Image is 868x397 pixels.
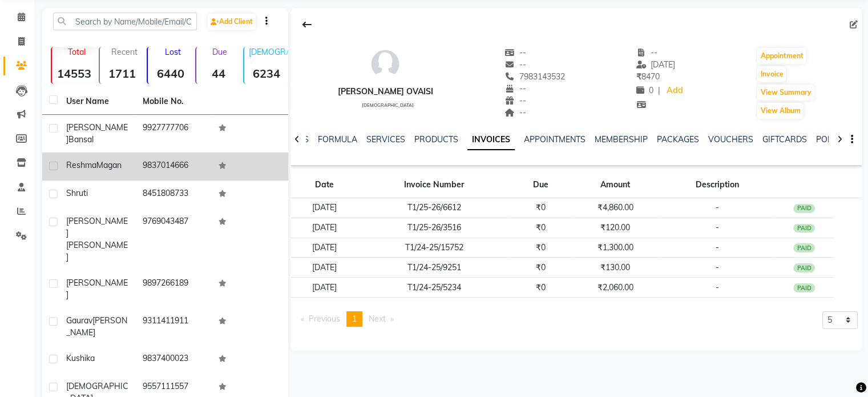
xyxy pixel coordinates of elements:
[66,216,128,238] span: [PERSON_NAME]
[136,308,212,346] td: 9311411911
[358,258,510,278] td: T1/24-25/9251
[757,85,814,101] button: View Summary
[571,238,660,258] td: ₹1,300.00
[358,238,510,258] td: T1/24-25/15752
[66,240,128,262] span: [PERSON_NAME]
[716,202,719,212] span: -
[136,208,212,270] td: 9769043487
[136,115,212,153] td: 9927777706
[52,66,96,81] strong: 14553
[504,71,565,82] span: 7983143532
[148,66,192,81] strong: 6440
[716,262,719,272] span: -
[571,278,660,298] td: ₹2,060.00
[152,47,192,57] p: Lost
[708,134,753,145] a: VOUCHERS
[636,59,676,70] span: [DATE]
[636,47,658,58] span: --
[244,66,289,81] strong: 6234
[56,47,96,57] p: Total
[636,85,653,95] span: 0
[290,172,358,198] th: Date
[657,134,699,145] a: PACKAGES
[66,160,96,170] span: Reshma
[318,134,357,145] a: FORMULA
[290,238,358,258] td: [DATE]
[510,172,571,198] th: Due
[524,134,586,145] a: APPOINTMENTS
[757,48,806,64] button: Appointment
[510,218,571,238] td: ₹0
[636,71,641,82] span: ₹
[196,66,241,81] strong: 44
[368,47,402,81] img: avatar
[100,66,144,81] strong: 1711
[665,83,685,99] a: Add
[136,270,212,308] td: 9897266189
[660,172,774,198] th: Description
[793,263,815,272] div: PAID
[362,102,414,108] span: [DEMOGRAPHIC_DATA]
[136,181,212,208] td: 8451808733
[290,258,358,278] td: [DATE]
[467,130,515,150] a: INVOICES
[59,89,136,115] th: User Name
[309,314,340,324] span: Previous
[510,278,571,298] td: ₹0
[66,122,128,145] span: [PERSON_NAME]
[136,153,212,181] td: 9837014666
[66,353,95,363] span: Kushika
[53,13,197,30] input: Search by Name/Mobile/Email/Code
[352,314,357,324] span: 1
[636,71,660,82] span: 8470
[793,243,815,252] div: PAID
[208,14,256,30] a: Add Client
[504,47,526,58] span: --
[136,346,212,374] td: 9837400023
[757,66,786,82] button: Invoice
[290,218,358,238] td: [DATE]
[571,258,660,278] td: ₹130.00
[66,188,88,198] span: Shruti
[414,134,458,145] a: PRODUCTS
[762,134,807,145] a: GIFTCARDS
[295,311,400,327] nav: Pagination
[358,172,510,198] th: Invoice Number
[757,103,803,119] button: View Album
[96,160,122,170] span: Magan
[510,258,571,278] td: ₹0
[104,47,144,57] p: Recent
[658,85,660,97] span: |
[136,89,212,115] th: Mobile No.
[510,238,571,258] td: ₹0
[68,134,94,145] span: Bansal
[249,47,289,57] p: [DEMOGRAPHIC_DATA]
[358,278,510,298] td: T1/24-25/5234
[595,134,648,145] a: MEMBERSHIP
[716,242,719,252] span: -
[369,314,386,324] span: Next
[358,218,510,238] td: T1/25-26/3516
[199,47,241,57] p: Due
[571,198,660,218] td: ₹4,860.00
[295,14,319,35] div: Back to Client
[793,204,815,213] div: PAID
[571,172,660,198] th: Amount
[338,86,433,98] div: [PERSON_NAME] Ovaisi
[571,218,660,238] td: ₹120.00
[510,198,571,218] td: ₹0
[290,198,358,218] td: [DATE]
[358,198,510,218] td: T1/25-26/6612
[793,224,815,233] div: PAID
[290,278,358,298] td: [DATE]
[66,315,92,326] span: Gaurav
[504,107,526,118] span: --
[66,315,127,338] span: [PERSON_NAME]
[366,134,405,145] a: SERVICES
[716,282,719,292] span: -
[504,95,526,106] span: --
[504,59,526,70] span: --
[793,283,815,292] div: PAID
[816,134,845,145] a: POINTS
[716,222,719,232] span: -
